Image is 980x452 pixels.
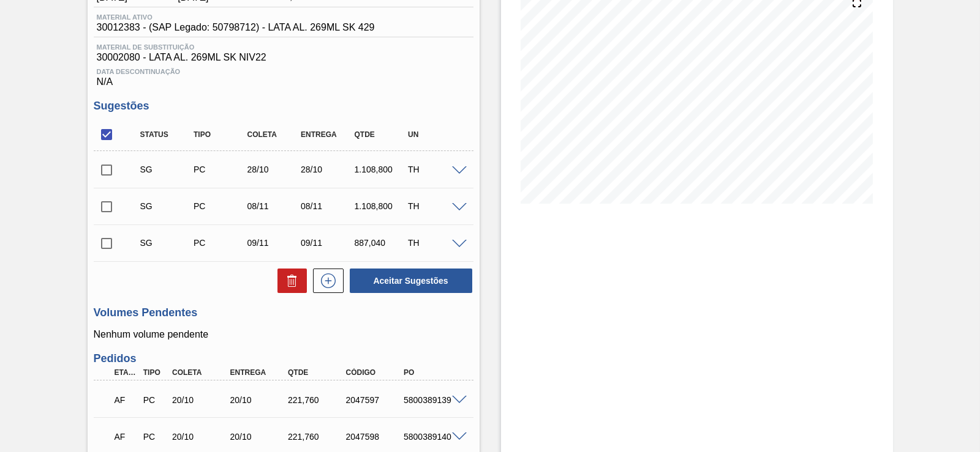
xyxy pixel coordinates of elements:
div: Coleta [169,368,233,377]
h3: Volumes Pendentes [94,306,473,319]
div: Código [343,368,407,377]
div: Aguardando Faturamento [111,423,141,450]
div: TH [405,201,464,211]
div: 5800389140 [401,432,464,442]
div: Status [137,130,196,139]
div: N/A [94,63,473,87]
div: 2047597 [343,395,407,405]
div: 28/10/2025 [298,165,356,174]
span: Material de Substituição [97,43,470,51]
h3: Pedidos [94,352,473,365]
div: 20/10/2025 [227,432,291,442]
div: Nova sugestão [307,269,344,293]
div: 20/10/2025 [169,432,233,442]
div: 1.108,800 [352,201,410,211]
div: 221,760 [285,395,349,405]
p: Nenhum volume pendente [94,329,473,340]
div: Aceitar Sugestões [344,267,473,294]
span: 30012383 - (SAP Legado: 50798712) - LATA AL. 269ML SK 429 [97,22,375,33]
div: Qtde [285,368,349,377]
div: Pedido de Compra [140,432,170,442]
div: 28/10/2025 [244,165,303,174]
div: UN [405,130,464,139]
div: 09/11/2025 [298,238,356,248]
div: TH [405,238,464,248]
div: Etapa [111,368,141,377]
div: Pedido de Compra [190,201,249,211]
div: Sugestão Criada [137,165,196,174]
div: Qtde [352,130,410,139]
div: Pedido de Compra [190,238,249,248]
span: Data Descontinuação [97,68,470,75]
div: Excluir Sugestões [271,269,307,293]
div: 20/10/2025 [227,395,291,405]
div: TH [405,165,464,174]
div: 08/11/2025 [244,201,303,211]
div: 2047598 [343,432,407,442]
p: AF [115,395,138,405]
div: Coleta [244,130,303,139]
div: 887,040 [352,238,410,248]
div: 221,760 [285,432,349,442]
div: 1.108,800 [352,165,410,174]
div: Tipo [140,368,170,377]
span: 30002080 - LATA AL. 269ML SK NIV22 [97,52,470,63]
div: 09/11/2025 [244,238,303,248]
div: Pedido de Compra [140,395,170,405]
div: Aguardando Faturamento [111,387,141,413]
span: Material ativo [97,13,375,21]
div: 20/10/2025 [169,395,233,405]
div: PO [401,368,464,377]
button: Aceitar Sugestões [350,269,472,293]
div: Sugestão Criada [137,238,196,248]
div: 5800389139 [401,395,464,405]
div: Sugestão Criada [137,201,196,211]
p: AF [115,432,138,442]
h3: Sugestões [94,100,473,113]
div: Entrega [227,368,291,377]
div: Entrega [298,130,356,139]
div: Tipo [190,130,249,139]
div: Pedido de Compra [190,165,249,174]
div: 08/11/2025 [298,201,356,211]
